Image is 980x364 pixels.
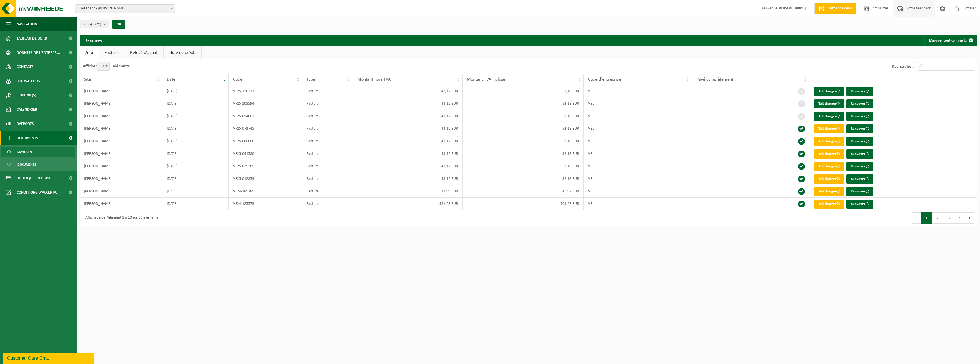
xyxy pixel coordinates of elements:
td: [PERSON_NAME] [80,85,162,97]
td: 52,18 EUR [463,122,584,135]
td: 43,12 EUR [353,135,463,147]
td: [DATE] [162,160,229,172]
button: Renvoyer [846,112,873,121]
td: [DATE] [162,147,229,160]
td: Facture [302,122,353,135]
span: Site(s) [83,20,101,29]
td: VF24-185389 [229,185,302,198]
button: Renvoyer [846,162,873,171]
span: 10 [97,62,109,70]
button: Renvoyer [846,187,873,196]
a: Télécharger [814,187,844,196]
span: 10 [97,62,110,71]
td: 43,12 EUR [353,110,463,122]
a: Télécharger [814,99,844,108]
span: Documents [17,159,36,170]
span: Utilisateurs [17,74,40,88]
span: Rapports [17,117,34,131]
button: Renvoyer [846,174,873,184]
td: 52,18 EUR [463,172,584,185]
button: 1 [921,212,932,224]
a: Demande devis [814,3,856,14]
td: [DATE] [162,85,229,97]
td: Facture [302,198,353,210]
span: Contrat(s) [17,88,36,102]
button: Renvoyer [846,124,873,133]
td: VEL [584,85,692,97]
span: Factures [17,147,32,158]
td: VF24-185573 [229,198,302,210]
button: Next [965,212,974,224]
td: Facture [302,147,353,160]
td: 703,29 EUR [463,198,584,210]
td: 52,18 EUR [463,147,584,160]
span: 10-897377 - WATTIEZ, ANDY - TERTRE [75,5,175,13]
span: Conditions d'accepta... [17,185,60,200]
a: Télécharger [814,124,844,133]
a: Note de crédit [164,46,201,59]
td: VEL [584,160,692,172]
td: [PERSON_NAME] [80,160,162,172]
button: 3 [943,212,954,224]
td: VF25-120311 [229,85,302,97]
td: 43,12 EUR [353,122,463,135]
td: [PERSON_NAME] [80,185,162,198]
td: 43,12 EUR [353,160,463,172]
td: Facture [302,97,353,110]
button: Renvoyer [846,149,873,159]
a: Télécharger [814,162,844,171]
td: VF25-094603 [229,110,302,122]
a: Relevé d'achat [124,46,163,59]
button: 2 [932,212,943,224]
td: VEL [584,147,692,160]
td: 52,18 EUR [463,135,584,147]
td: VEL [584,172,692,185]
button: Marquer tout comme lu [924,35,977,46]
button: Renvoyer [846,137,873,146]
a: Télécharger [814,200,844,209]
td: 52,18 EUR [463,97,584,110]
div: Affichage de l'élément 1 à 10 sur 36 éléments [83,213,158,223]
td: 43,12 EUR [353,172,463,185]
td: [PERSON_NAME] [80,97,162,110]
span: Site [84,77,91,82]
td: [PERSON_NAME] [80,135,162,147]
span: Montant TVA incluse [467,77,505,82]
td: 581,23 EUR [353,198,463,210]
td: [DATE] [162,122,229,135]
a: Alle [80,46,99,59]
td: 43,12 EUR [353,147,463,160]
td: VEL [584,198,692,210]
h2: Factures [80,35,107,46]
iframe: chat widget [3,351,95,364]
td: VF25-025285 [229,160,302,172]
td: [DATE] [162,135,229,147]
a: Facture [99,46,124,59]
span: Type [307,77,315,82]
td: VEL [584,97,692,110]
button: Site(s)(2/2) [80,20,109,28]
button: Renvoyer [846,99,873,108]
td: 43,12 EUR [353,97,463,110]
a: Télécharger [814,137,844,146]
span: Données de l'entrepr... [17,46,60,60]
span: Tableau de bord [17,31,47,46]
span: Date [167,77,175,82]
td: 37,99 EUR [353,185,463,198]
td: 43,12 EUR [353,85,463,97]
td: [DATE] [162,172,229,185]
td: VEL [584,110,692,122]
td: 52,18 EUR [463,85,584,97]
td: VEL [584,122,692,135]
label: Afficher éléments [83,64,130,69]
td: VF25-108594 [229,97,302,110]
td: VEL [584,185,692,198]
td: [DATE] [162,97,229,110]
a: Télécharger [814,174,844,184]
count: (2/2) [93,22,101,26]
td: [PERSON_NAME] [80,172,162,185]
td: VF25-060688 [229,135,302,147]
span: Documents [17,131,38,145]
td: VF25-041580 [229,147,302,160]
span: Boutique en ligne [17,171,51,185]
